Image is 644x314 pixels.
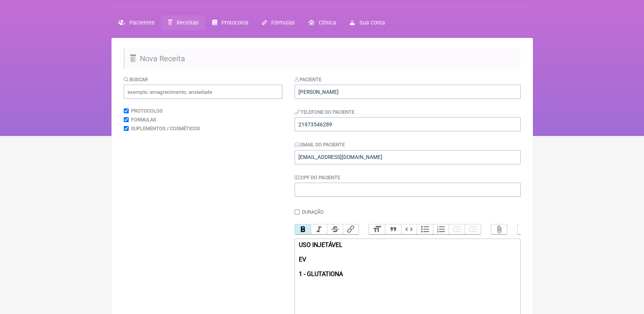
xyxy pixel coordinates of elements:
[449,224,465,234] button: Decrease Level
[124,85,282,99] input: exemplo: emagrecimento, ansiedade
[491,224,507,234] button: Attach Files
[177,20,198,26] span: Receitas
[518,224,534,234] button: Undo
[433,224,449,234] button: Numbers
[131,108,163,114] label: Protocolos
[221,20,248,26] span: Protocolos
[343,224,359,234] button: Link
[131,117,156,123] label: Formulas
[295,224,311,234] button: Bold
[327,224,343,234] button: Strikethrough
[295,109,355,115] label: Telefone do Paciente
[111,15,161,30] a: Pacientes
[161,15,205,30] a: Receitas
[131,126,200,131] label: Suplementos / Cosméticos
[465,224,481,234] button: Increase Level
[205,15,255,30] a: Protocolos
[129,20,154,26] span: Pacientes
[311,224,327,234] button: Italic
[302,209,324,215] label: Duração
[124,48,521,69] h2: Nova Receita
[417,224,433,234] button: Bullets
[385,224,401,234] button: Quote
[124,77,148,82] label: Buscar
[255,15,302,30] a: Fórmulas
[302,15,343,30] a: Clínica
[298,241,342,278] strong: USO INJETÁVEL EV 1 - GLUTATIONA
[343,15,392,30] a: Sua Conta
[295,142,345,147] label: Email do Paciente
[319,20,336,26] span: Clínica
[401,224,417,234] button: Code
[369,224,385,234] button: Heading
[295,175,341,180] label: CPF do Paciente
[295,77,322,82] label: Paciente
[359,20,385,26] span: Sua Conta
[271,20,295,26] span: Fórmulas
